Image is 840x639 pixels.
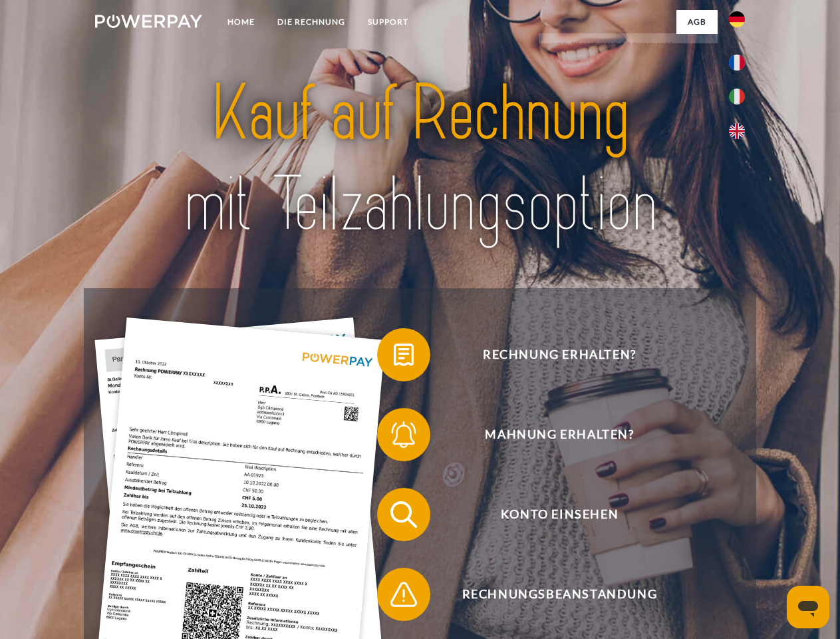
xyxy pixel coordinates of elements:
[377,568,723,621] button: Rechnungsbeanstandung
[396,408,722,461] span: Mahnung erhalten?
[396,328,722,381] span: Rechnung erhalten?
[787,586,829,628] iframe: Schaltfläche zum Öffnen des Messaging-Fensters
[729,11,745,27] img: de
[377,488,723,541] button: Konto einsehen
[387,338,420,371] img: qb_bill.svg
[396,568,722,621] span: Rechnungsbeanstandung
[387,418,420,451] img: qb_bell.svg
[95,15,202,28] img: logo-powerpay-white.svg
[676,10,718,34] a: agb
[539,33,718,57] a: AGB (Kauf auf Rechnung)
[729,89,745,105] img: it
[127,64,713,255] img: title-powerpay_de.svg
[216,10,266,34] a: Home
[266,10,356,34] a: DIE RECHNUNG
[356,10,420,34] a: SUPPORT
[396,488,722,541] span: Konto einsehen
[377,328,723,381] button: Rechnung erhalten?
[387,498,420,531] img: qb_search.svg
[729,55,745,71] img: fr
[729,123,745,139] img: en
[387,578,420,611] img: qb_warning.svg
[377,408,723,461] button: Mahnung erhalten?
